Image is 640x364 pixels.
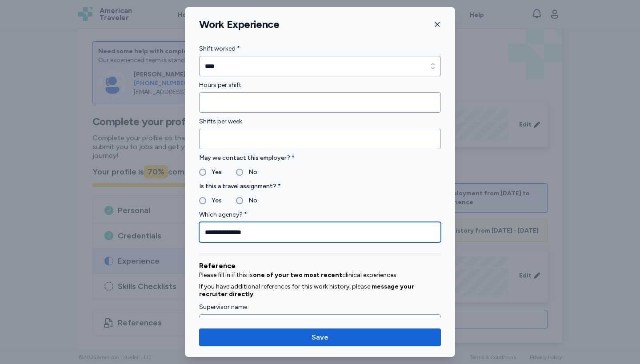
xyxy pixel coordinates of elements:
input: Which agency? * [199,222,441,242]
span: Save [312,332,328,343]
label: Yes [206,167,222,178]
label: Shifts per week [199,116,441,127]
span: one of your two most recent [253,271,342,279]
input: Shifts per week [199,129,441,149]
input: Hours per shift [199,92,441,113]
label: No [243,167,257,178]
button: Save [199,328,441,346]
p: Please fill in if this is clinical experiences. [199,271,441,279]
p: If you have additional references for this work history, please . [199,283,441,298]
label: Shift worked * [199,44,441,54]
label: Yes [206,195,222,206]
label: Is this a travel assignment? * [199,181,441,192]
label: No [243,195,257,206]
span: message your recruiter directly [199,283,414,298]
h1: Work Experience [199,18,279,31]
label: Hours per shift [199,80,441,91]
input: Supervisor name [199,314,441,335]
label: Supervisor name [199,302,441,313]
label: Which agency? * [199,210,441,220]
label: May we contact this employer? * [199,153,441,163]
div: Reference [199,261,441,271]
